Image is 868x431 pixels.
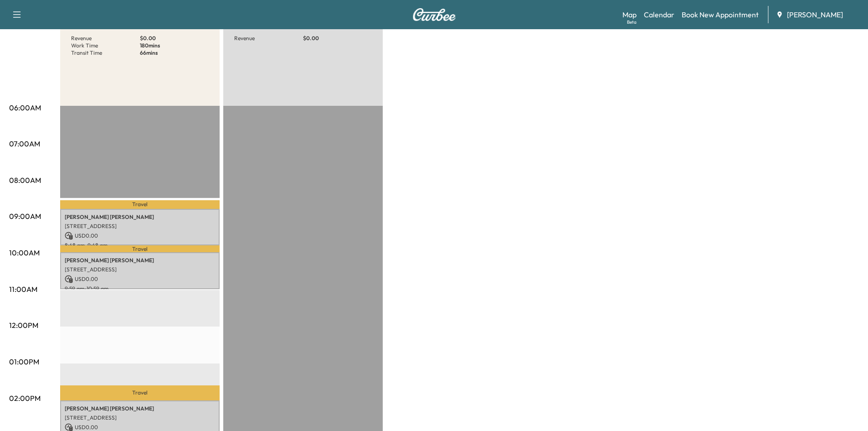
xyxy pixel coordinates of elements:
[9,393,41,404] p: 02:00PM
[65,242,215,249] p: 8:48 am - 9:48 am
[65,257,215,264] p: [PERSON_NAME] [PERSON_NAME]
[65,285,215,292] p: 9:59 am - 10:59 am
[303,35,372,42] p: $ 0.00
[65,275,215,283] p: USD 0.00
[234,35,303,42] p: Revenue
[787,9,843,20] span: [PERSON_NAME]
[65,414,215,421] p: [STREET_ADDRESS]
[60,385,220,400] p: Travel
[9,247,40,258] p: 10:00AM
[140,42,209,49] p: 180 mins
[9,284,37,295] p: 11:00AM
[65,223,215,230] p: [STREET_ADDRESS]
[9,356,39,367] p: 01:00PM
[644,9,674,20] a: Calendar
[60,245,220,252] p: Travel
[65,232,215,240] p: USD 0.00
[140,49,209,57] p: 66 mins
[9,138,40,149] p: 07:00AM
[71,49,140,57] p: Transit Time
[71,42,140,49] p: Work Time
[627,19,637,26] div: Beta
[682,9,759,20] a: Book New Appointment
[71,35,140,42] p: Revenue
[65,213,215,221] p: [PERSON_NAME] [PERSON_NAME]
[9,211,41,222] p: 09:00AM
[140,35,209,42] p: $ 0.00
[60,200,220,209] p: Travel
[412,8,456,21] img: Curbee Logo
[622,9,637,20] a: MapBeta
[65,266,215,273] p: [STREET_ADDRESS]
[65,405,215,412] p: [PERSON_NAME] [PERSON_NAME]
[9,175,41,186] p: 08:00AM
[9,102,41,113] p: 06:00AM
[9,320,38,331] p: 12:00PM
